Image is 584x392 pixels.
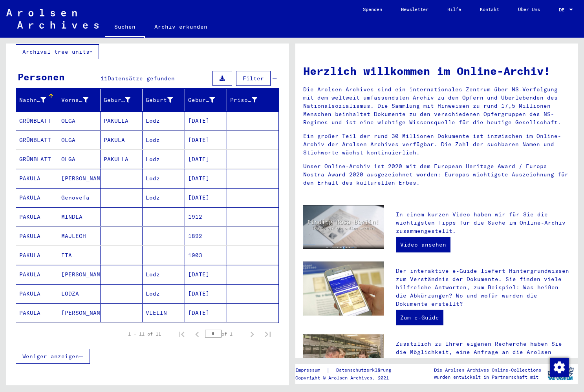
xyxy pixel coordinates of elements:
mat-cell: [PERSON_NAME] [58,265,100,284]
button: Last page [260,326,276,342]
p: wurden entwickelt in Partnerschaft mit [434,374,541,381]
mat-cell: PAKULA [16,284,58,303]
img: Arolsen_neg.svg [6,9,99,29]
mat-cell: Lodz [143,131,185,149]
div: Geburtsname [104,94,142,106]
div: of 1 [205,330,244,338]
div: Zustimmung ändern [549,358,568,376]
mat-cell: [DATE] [185,265,227,284]
a: Zum e-Guide [396,310,443,325]
p: Unser Online-Archiv ist 2020 mit dem European Heritage Award / Europa Nostra Award 2020 ausgezeic... [303,162,571,187]
mat-header-cell: Nachname [16,89,58,111]
mat-cell: GRÜNBLATT [16,111,58,130]
div: Geburtsdatum [188,96,215,104]
mat-cell: [DATE] [185,169,227,188]
p: Zusätzlich zu Ihrer eigenen Recherche haben Sie die Möglichkeit, eine Anfrage an die Arolsen Arch... [396,340,570,389]
div: Geburt‏ [146,94,184,106]
span: Weniger anzeigen [22,353,79,360]
button: Previous page [189,326,205,342]
mat-cell: Lodz [143,150,185,169]
mat-cell: VIELIN [143,303,185,322]
a: Archiv erkunden [145,17,217,36]
div: | [295,366,401,374]
h1: Herzlich willkommen im Online-Archiv! [303,63,571,79]
mat-cell: [DATE] [185,150,227,169]
mat-header-cell: Geburtsname [101,89,143,111]
button: Next page [244,326,260,342]
mat-cell: OLGA [58,131,100,149]
a: Suchen [105,17,145,38]
mat-cell: MINDLA [58,207,100,226]
mat-cell: PAKULA [16,227,58,245]
mat-cell: 1892 [185,227,227,245]
p: In einem kurzen Video haben wir für Sie die wichtigsten Tipps für die Suche im Online-Archiv zusa... [396,211,570,235]
div: Geburt‏ [146,96,172,104]
mat-cell: [PERSON_NAME] [58,169,100,188]
button: Filter [236,71,271,86]
mat-cell: [DATE] [185,131,227,149]
mat-cell: Lodz [143,188,185,207]
span: Datensätze gefunden [108,75,175,82]
mat-cell: GRÜNBLATT [16,150,58,169]
p: Der interaktive e-Guide liefert Hintergrundwissen zum Verständnis der Dokumente. Sie finden viele... [396,267,570,308]
div: Geburtsdatum [188,94,227,106]
mat-cell: 1912 [185,207,227,226]
div: Prisoner # [230,94,269,106]
mat-cell: Genovefa [58,188,100,207]
mat-cell: PAKULA [16,169,58,188]
mat-cell: PAKULA [16,188,58,207]
mat-cell: PAKULA [16,265,58,284]
p: Ein großer Teil der rund 30 Millionen Dokumente ist inzwischen im Online-Archiv der Arolsen Archi... [303,132,571,157]
div: Nachname [19,96,46,104]
mat-cell: Lodz [143,265,185,284]
p: Copyright © Arolsen Archives, 2021 [295,374,401,381]
div: Prisoner # [230,96,257,104]
mat-header-cell: Geburt‏ [143,89,185,111]
mat-header-cell: Prisoner # [227,89,278,111]
div: Geburtsname [104,96,130,104]
button: First page [174,326,189,342]
mat-cell: LODZA [58,284,100,303]
mat-cell: [DATE] [185,303,227,322]
div: Personen [18,70,65,84]
a: Impressum [295,366,326,374]
span: Filter [243,75,264,82]
mat-cell: [PERSON_NAME] [58,303,100,322]
mat-cell: OLGA [58,111,100,130]
mat-cell: [DATE] [185,188,227,207]
p: Die Arolsen Archives sind ein internationales Zentrum über NS-Verfolgung mit dem weltweit umfasse... [303,85,571,127]
p: Die Arolsen Archives Online-Collections [434,367,541,374]
div: Vorname [61,94,100,106]
mat-cell: MAJLECH [58,227,100,245]
mat-cell: PAKULA [101,131,143,149]
mat-cell: PAKULA [16,207,58,226]
mat-cell: PAKULA [16,303,58,322]
mat-cell: Lodz [143,111,185,130]
img: video.jpg [303,205,384,249]
mat-cell: OLGA [58,150,100,169]
img: Zustimmung ändern [550,358,569,377]
mat-cell: PAKULLA [101,150,143,169]
mat-cell: [DATE] [185,284,227,303]
mat-cell: ITA [58,246,100,265]
span: DE [559,7,568,13]
img: yv_logo.png [546,364,575,383]
mat-cell: GRÜNBLATT [16,131,58,149]
mat-cell: Lodz [143,169,185,188]
div: 1 – 11 of 11 [128,330,161,338]
button: Archival tree units [16,44,99,59]
span: 11 [101,75,108,82]
div: Vorname [61,96,88,104]
mat-cell: PAKULA [16,246,58,265]
img: eguide.jpg [303,261,384,316]
mat-cell: 1903 [185,246,227,265]
div: Nachname [19,94,58,106]
button: Weniger anzeigen [16,349,90,364]
mat-cell: [DATE] [185,111,227,130]
mat-cell: PAKULLA [101,111,143,130]
a: Datenschutzerklärung [330,366,401,374]
mat-header-cell: Geburtsdatum [185,89,227,111]
mat-cell: Lodz [143,284,185,303]
a: Video ansehen [396,237,450,252]
img: inquiries.jpg [303,334,384,388]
